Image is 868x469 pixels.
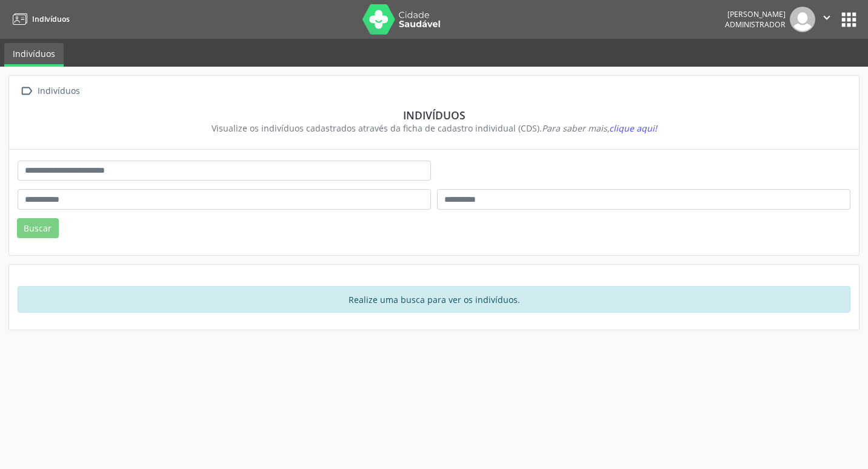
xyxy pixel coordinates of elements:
span: clique aqui! [609,122,657,134]
div: [PERSON_NAME] [725,9,786,19]
button: Buscar [17,218,59,239]
div: Indivíduos [35,82,82,100]
div: Indivíduos [26,108,842,122]
button: apps [838,9,860,30]
span: Indivíduos [32,14,70,24]
img: img [790,7,815,32]
a: Indivíduos [4,43,64,67]
div: Realize uma busca para ver os indivíduos. [18,286,850,313]
a: Indivíduos [8,9,70,29]
span: Administrador [725,19,786,30]
i: Para saber mais, [542,122,657,134]
i:  [18,82,35,100]
div: Visualize os indivíduos cadastrados através da ficha de cadastro individual (CDS). [26,122,842,135]
i:  [820,11,833,24]
button:  [815,7,838,32]
a:  Indivíduos [18,82,82,100]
